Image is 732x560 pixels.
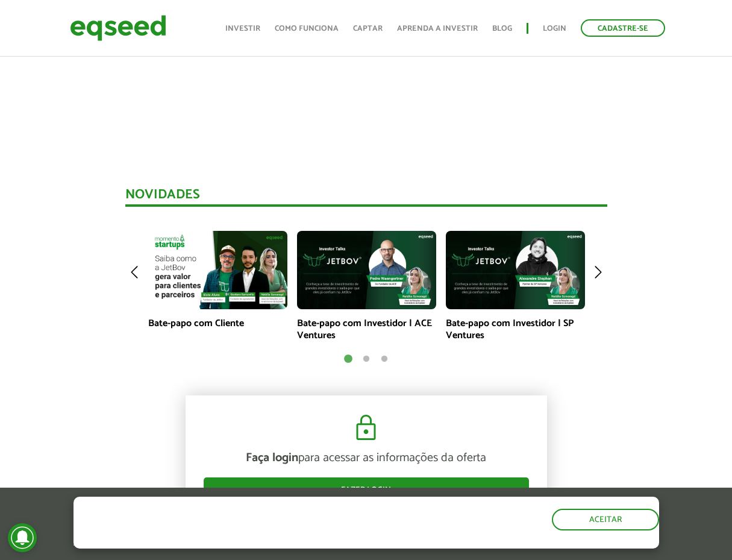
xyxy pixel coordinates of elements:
[351,414,381,442] img: cadeado.svg
[125,231,143,313] img: arrow-left.svg
[74,537,425,549] p: Ao clicar em "aceitar", você aceita nossa .
[360,353,372,365] button: 2 of 3
[446,318,585,341] p: Bate-papo com Investidor | SP Ventures
[378,353,390,365] button: 3 of 3
[70,12,166,44] img: EqSeed
[246,448,298,468] strong: Faça login
[589,231,607,313] img: arrow-right.svg
[74,497,425,534] h5: O site da EqSeed utiliza cookies para melhorar sua navegação.
[492,25,512,33] a: Blog
[148,231,287,309] img: maxresdefault.jpg
[297,231,436,309] img: maxresdefault.jpg
[297,318,436,341] p: Bate-papo com Investidor | ACE Ventures
[543,25,566,33] a: Login
[552,509,659,530] button: Aceitar
[342,353,354,365] button: 1 of 3
[353,25,383,33] a: Captar
[397,25,478,33] a: Aprenda a investir
[225,25,260,33] a: Investir
[125,188,607,207] div: Novidades
[204,477,529,503] a: Fazer login
[204,451,529,465] p: para acessar as informações da oferta
[275,25,339,33] a: Como funciona
[148,318,287,329] p: Bate-papo com Cliente
[581,19,665,37] a: Cadastre-se
[446,231,585,309] img: maxresdefault.jpg
[233,538,372,549] a: política de privacidade e de cookies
